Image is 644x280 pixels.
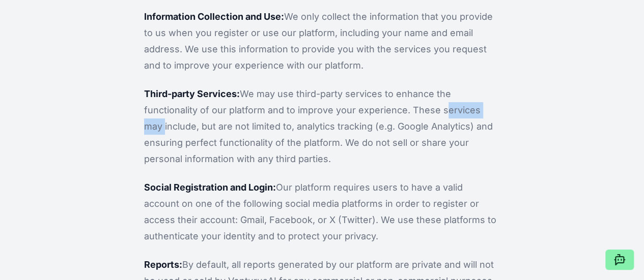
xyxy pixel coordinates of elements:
strong: Information Collection and Use: [144,11,284,22]
p: We only collect the information that you provide to us when you register or use our platform, inc... [144,9,500,74]
p: We may use third-party services to enhance the functionality of our platform and to improve your ... [144,86,500,167]
strong: Social Registration and Login: [144,182,276,193]
strong: Reports: [144,259,182,270]
p: Our platform requires users to have a valid account on one of the following social media platform... [144,179,500,244]
strong: Third-party Services: [144,88,240,99]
